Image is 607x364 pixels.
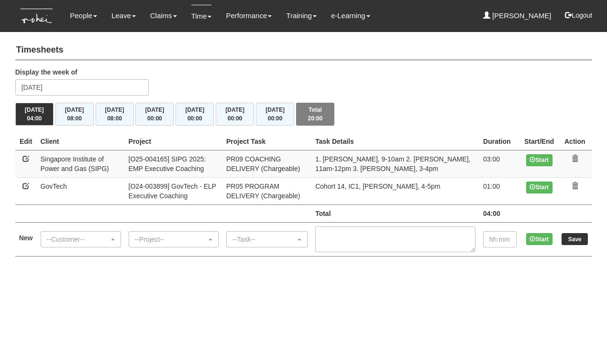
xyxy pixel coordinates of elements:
button: Total20:00 [296,103,334,126]
a: e-Learning [331,5,370,27]
td: Cohort 14, IC1, [PERSON_NAME], 4-5pm [311,177,479,204]
label: Display the week of [15,67,77,77]
a: Training [286,5,317,27]
button: [DATE]00:00 [256,103,294,126]
td: [O25-004165] SIPG 2025: EMP Executive Coaching [125,150,222,177]
button: [DATE]00:00 [176,103,214,126]
td: PR09 COACHING DELIVERY (Chargeable) [222,150,311,177]
a: Performance [226,5,272,27]
button: --Task-- [226,231,308,247]
button: [DATE]04:00 [15,103,54,126]
a: People [70,5,97,27]
button: Start [526,154,552,166]
th: Task Details [311,133,479,150]
span: 04:00 [27,115,42,122]
input: hh:mm [483,231,517,247]
button: Start [526,233,552,245]
td: 03:00 [479,150,520,177]
span: 08:00 [67,115,82,122]
a: Claims [150,5,177,27]
label: New [19,233,33,243]
td: 1. [PERSON_NAME], 9-10am 2. [PERSON_NAME], 11am-12pm 3. [PERSON_NAME], 3-4pm [311,150,479,177]
input: Save [562,233,588,245]
button: [DATE]00:00 [135,103,174,126]
button: Start [526,182,552,193]
td: GovTech [37,177,125,204]
button: [DATE]08:00 [55,103,94,126]
div: --Task-- [232,235,296,244]
th: Edit [15,133,37,150]
td: Singapore Institute of Power and Gas (SIPG) [37,150,125,177]
span: 00:00 [228,115,243,122]
span: 00:00 [268,115,283,122]
button: [DATE]00:00 [216,103,254,126]
a: [PERSON_NAME] [483,5,552,27]
span: 00:00 [188,115,202,122]
div: Timesheet Week Summary [15,103,592,126]
th: Client [37,133,125,150]
h4: Timesheets [15,41,592,60]
th: Duration [479,133,520,150]
button: --Customer-- [41,231,121,247]
button: --Project-- [129,231,219,247]
th: Project [125,133,222,150]
div: --Customer-- [47,235,109,244]
span: 00:00 [147,115,162,122]
td: 01:00 [479,177,520,204]
th: Project Task [222,133,311,150]
td: 04:00 [479,204,520,222]
td: PR05 PROGRAM DELIVERY (Chargeable) [222,177,311,204]
a: Time [191,5,212,27]
button: [DATE]08:00 [96,103,134,126]
td: [O24-003899] GovTech - ELP Executive Coaching [125,177,222,204]
span: 08:00 [107,115,122,122]
th: Start/End [520,133,558,150]
th: Action [558,133,592,150]
div: --Project-- [135,235,207,244]
button: Logout [558,4,599,27]
a: Leave [111,5,136,27]
span: 20:00 [308,115,323,122]
b: Total [315,210,331,217]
